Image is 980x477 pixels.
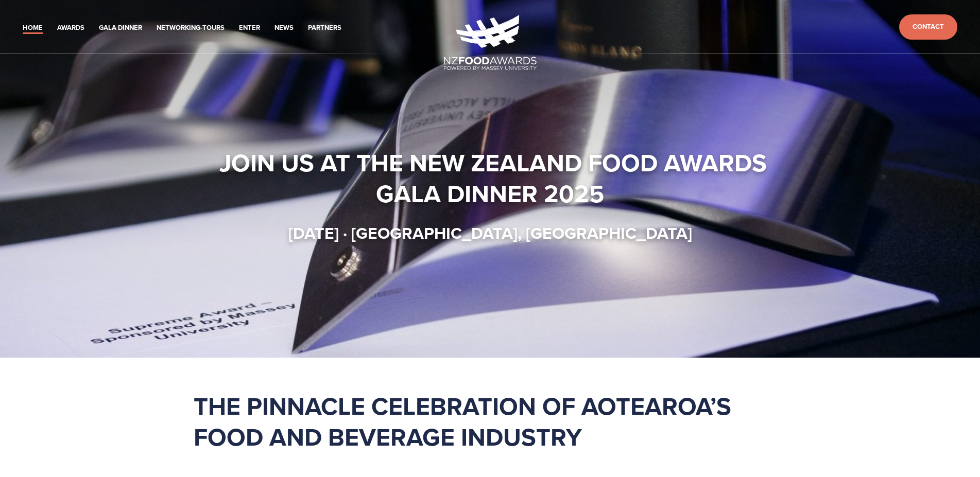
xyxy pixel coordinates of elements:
a: Home [23,22,43,34]
a: Gala Dinner [99,22,142,34]
a: News [274,22,294,34]
a: Enter [239,22,260,34]
a: Contact [899,14,957,40]
a: Networking-Tours [157,22,225,34]
h1: The pinnacle celebration of Aotearoa’s food and beverage industry [194,391,787,452]
strong: [DATE] · [GEOGRAPHIC_DATA], [GEOGRAPHIC_DATA] [288,221,692,245]
a: Partners [308,22,341,34]
a: Awards [57,22,84,34]
strong: Join us at the New Zealand Food Awards Gala Dinner 2025 [219,145,773,211]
